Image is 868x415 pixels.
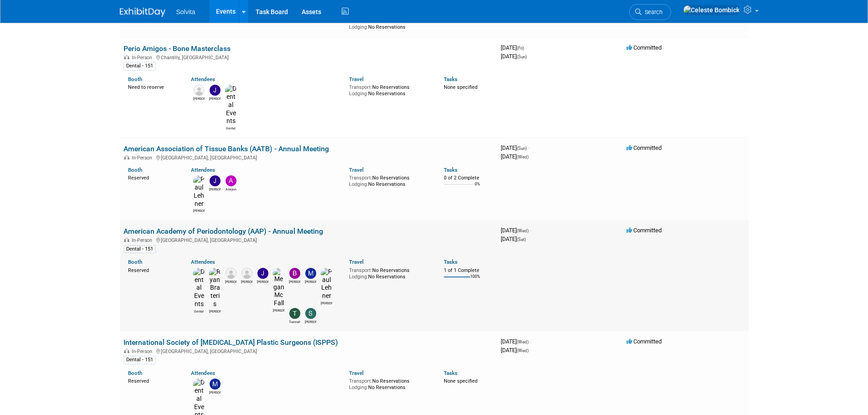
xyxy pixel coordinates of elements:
a: International Society of [MEDICAL_DATA] Plastic Surgeons (ISPPS) [123,338,338,347]
a: Booth [128,259,142,265]
td: 0% [475,182,480,194]
img: ExhibitDay [120,8,165,17]
span: [DATE] [501,236,526,242]
a: Attendees [191,370,215,376]
img: Jeremy Wofford [210,175,221,186]
span: - [530,338,531,345]
div: Reserved [128,266,178,274]
div: Dental - 151 [123,62,156,70]
a: Booth [128,76,142,82]
span: Lodging: [349,274,368,280]
img: Celeste Bombick [683,5,740,15]
td: 100% [470,274,480,287]
img: In-Person Event [124,348,129,353]
div: Jeremy Northcutt [209,96,221,101]
span: (Sat) [517,237,526,242]
img: Paul Lehner [321,268,332,300]
div: No Reservations No Reservations [349,266,430,280]
span: Transport: [349,378,372,384]
a: Tasks [444,259,457,265]
div: Brandon Woods [289,279,300,284]
div: No Reservations No Reservations [349,173,430,187]
span: (Wed) [517,339,529,344]
div: [GEOGRAPHIC_DATA], [GEOGRAPHIC_DATA] [123,347,493,354]
span: Lodging: [349,181,368,187]
div: [GEOGRAPHIC_DATA], [GEOGRAPHIC_DATA] [123,236,493,243]
div: Dental - 151 [123,245,156,253]
img: Tiannah Halcomb [289,308,300,319]
a: Travel [349,167,364,173]
a: Attendees [191,259,215,265]
a: Travel [349,76,364,82]
div: Matthew Burns [305,279,316,284]
div: Kandace Gammon [193,96,205,101]
a: Tasks [444,370,457,376]
span: Committed [627,144,662,151]
img: Paul Lehner [193,175,205,208]
span: Committed [627,44,662,51]
div: 0 of 2 Complete [444,175,493,181]
span: (Wed) [517,348,529,353]
a: Travel [349,370,364,376]
img: Jeremy Northcutt [210,85,221,96]
span: (Wed) [517,154,529,159]
a: Attendees [191,76,215,82]
span: [DATE] [501,144,529,151]
img: Ron Mercier [226,268,236,279]
div: Matthew Burns [209,389,221,395]
div: Jeremy Northcutt [257,279,268,284]
div: No Reservations No Reservations [349,82,430,97]
div: No Reservations No Reservations [349,16,430,30]
div: Need to reserve [128,82,178,91]
img: Brandon Woods [289,268,300,279]
a: Perio Amigos - Bone Masterclass [123,44,231,53]
a: Tasks [444,167,457,173]
span: Transport: [349,84,372,90]
div: Paul Lehner [321,300,332,306]
img: Kandace Gammon [194,85,205,96]
div: Ron Mercier [225,279,236,284]
a: American Academy of Periodontology (AAP) - Annual Meeting [123,227,323,236]
span: [DATE] [501,53,527,60]
img: Megan McFall [273,268,284,307]
span: Lodging: [349,384,368,390]
span: (Wed) [517,228,529,233]
span: - [528,144,529,151]
div: 1 of 1 Complete [444,267,493,274]
span: (Fri) [517,46,524,51]
img: Dental Events [193,268,205,308]
span: None specified [444,378,478,384]
a: Booth [128,370,142,376]
a: American Association of Tissue Banks (AATB) - Annual Meeting [123,144,329,153]
a: Attendees [191,167,215,173]
img: Dental Events [225,85,236,125]
img: Lisa Stratton [241,268,252,279]
span: (Sun) [517,54,527,59]
div: Reserved [128,173,178,181]
div: Jeremy Wofford [209,186,221,192]
div: Sharon Smith [305,319,316,324]
span: None specified [444,84,478,90]
span: In-Person [132,155,155,161]
div: Dental Events [225,125,236,131]
span: Committed [627,338,662,345]
span: Committed [627,227,662,234]
img: Matthew Burns [210,379,221,389]
img: Ryan Brateris [209,268,221,308]
div: Aireyon Guy [225,186,236,192]
div: [GEOGRAPHIC_DATA], [GEOGRAPHIC_DATA] [123,154,493,161]
span: Transport: [349,175,372,181]
span: [DATE] [501,227,531,234]
div: Ryan Brateris [209,308,221,314]
div: Chantilly, [GEOGRAPHIC_DATA] [123,53,493,61]
img: Aireyon Guy [226,175,236,186]
span: In-Person [132,55,155,61]
img: Jeremy Northcutt [257,268,268,279]
span: Search [642,9,663,15]
span: In-Person [132,348,155,354]
div: Tiannah Halcomb [289,319,300,324]
a: Booth [128,167,142,173]
img: Matthew Burns [305,268,316,279]
div: Dental - 151 [123,356,156,364]
span: Solvita [176,8,195,15]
